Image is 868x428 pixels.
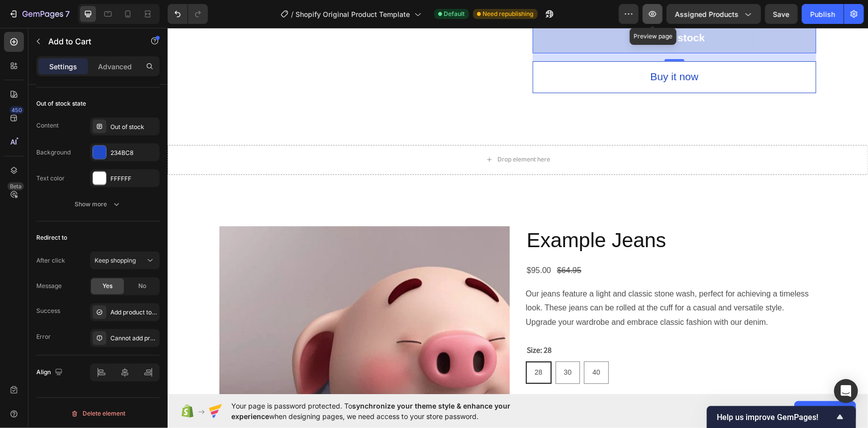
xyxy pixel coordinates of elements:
[231,402,510,421] span: synchronize your theme style & enhance your experience
[36,366,65,380] div: Align
[36,256,65,265] div: After click
[358,364,396,378] legend: Color: Blue
[36,195,160,213] button: Show more
[138,282,146,291] span: No
[36,99,86,108] div: Out of stock state
[444,9,465,18] span: Default
[291,9,294,19] span: /
[7,182,24,190] div: Beta
[110,174,157,183] div: FFFFFF
[65,8,70,20] p: 7
[36,406,160,422] button: Delete element
[358,199,649,227] h2: Example Jeans
[75,199,121,209] div: Show more
[36,174,65,183] div: Text color
[36,121,59,130] div: Content
[4,4,74,24] button: 7
[396,341,404,349] span: 30
[168,4,208,24] div: Undo/Redo
[425,341,433,349] span: 40
[90,252,160,270] button: Keep shopping
[71,408,125,420] div: Delete element
[810,9,835,19] div: Publish
[834,379,858,403] div: Open Intercom Messenger
[36,333,51,342] div: Error
[765,4,798,24] button: Save
[717,411,846,423] button: Show survey - Help us improve GemPages!
[102,282,112,291] span: Yes
[110,123,157,132] div: Out of stock
[168,28,868,394] iframe: Design area
[358,235,385,252] div: $95.00
[48,35,133,47] p: Add to Cart
[667,4,761,24] button: Assigned Products
[49,61,77,72] p: Settings
[110,334,157,343] div: Cannot add product to cart
[9,106,24,114] div: 450
[477,2,538,18] div: Out of stock
[773,10,790,18] span: Save
[36,148,71,157] div: Background
[296,9,410,19] span: Shopify Original Product Template
[483,41,531,57] div: Buy it now
[365,33,649,65] button: Buy it now
[358,316,385,330] legend: Size: 28
[36,307,60,316] div: Success
[95,257,136,264] span: Keep shopping
[675,9,739,19] span: Assigned Products
[367,341,375,349] span: 28
[110,148,157,157] div: 234BC8
[98,61,132,72] p: Advanced
[794,401,856,421] button: Allow access
[483,9,534,18] span: Need republishing
[717,413,834,422] span: Help us improve GemPages!
[231,401,549,422] span: Your page is password protected. To when designing pages, we need access to your store password.
[36,233,67,242] div: Redirect to
[36,282,62,291] div: Message
[802,4,844,24] button: Publish
[388,235,415,252] div: $64.95
[358,262,641,299] p: Our jeans feature a light and classic stone wash, perfect for achieving a timeless look. These je...
[330,128,383,136] div: Drop element here
[110,308,157,317] div: Add product to cart successfully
